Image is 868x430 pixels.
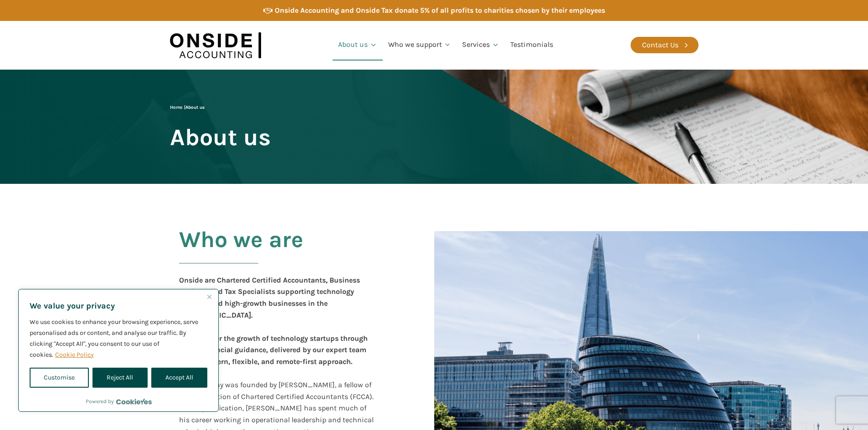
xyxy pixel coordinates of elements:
[204,291,215,302] button: Close
[642,39,678,51] div: Contact Us
[116,399,152,405] a: Visit CookieYes website
[170,105,182,110] a: Home
[30,317,207,360] p: We use cookies to enhance your browsing experience, serve personalised ads or content, and analys...
[457,30,505,61] a: Services
[151,368,207,388] button: Accept All
[170,28,261,63] img: Onside Accounting
[275,5,605,16] div: Onside Accounting and Onside Tax donate 5% of all profits to charities chosen by their employees
[179,345,366,366] b: , delivered by our expert team with a modern, flexible, and remote-first approach.
[30,300,207,311] p: We value your privacy
[179,276,360,319] b: Onside are Chartered Certified Accountants, Business Advisers and Tax Specialists supporting tech...
[631,37,699,53] a: Contact Us
[86,397,152,406] div: Powered by
[92,368,147,388] button: Reject All
[179,227,303,274] h2: Who we are
[170,125,271,150] span: About us
[505,30,559,61] a: Testimonials
[333,30,383,61] a: About us
[170,105,205,110] span: |
[383,30,457,61] a: Who we support
[185,105,205,110] span: About us
[30,368,89,388] button: Customise
[179,334,368,354] b: We empower the growth of technology startups through expert financial guidance
[18,289,219,412] div: We value your privacy
[55,350,94,359] a: Cookie Policy
[207,295,211,299] img: Close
